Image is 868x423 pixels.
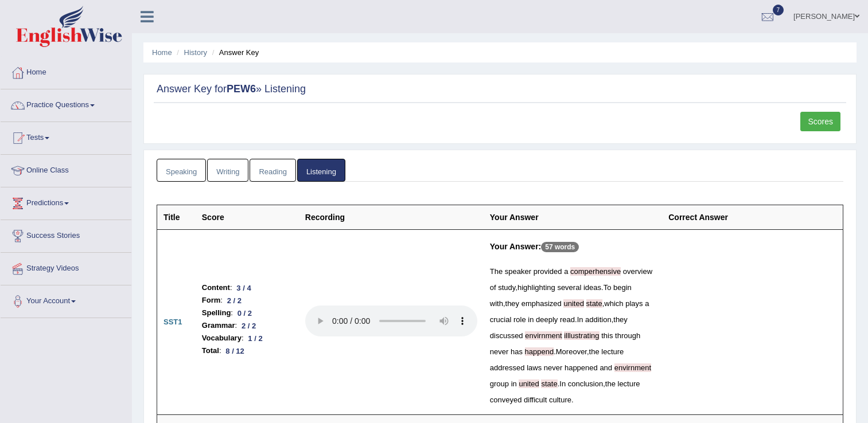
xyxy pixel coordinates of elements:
span: addition [585,315,612,324]
span: never [490,347,509,356]
li: : [202,332,293,344]
li: : [202,344,293,357]
span: ideas [583,283,601,292]
a: Speaking [157,159,206,182]
strong: PEW6 [227,83,256,95]
div: 1 / 2 [244,332,267,344]
th: Your Answer [484,205,662,230]
span: emphasized [521,299,562,308]
a: Scores [800,112,840,131]
span: conveyed [490,395,522,404]
b: Content [202,281,230,294]
b: SST1 [164,318,182,326]
span: never [544,363,563,372]
span: group [490,379,509,388]
b: Your Answer: [490,242,541,251]
span: a [564,267,568,276]
span: culture [549,395,571,404]
li: : [202,319,293,332]
span: crucial [490,315,512,324]
b: Spelling [202,307,231,319]
a: Tests [1,122,131,151]
span: 7 [773,5,784,15]
a: Listening [297,159,345,182]
span: begin [613,283,632,292]
a: Online Class [1,155,131,183]
th: Correct Answer [662,205,843,230]
span: speaker [505,267,531,276]
span: Did you mean “United States”? [541,379,557,388]
span: provided [534,267,562,276]
span: Did you mean “United States”? [563,299,583,308]
a: Strategy Videos [1,253,131,281]
span: plays [625,299,643,308]
span: through [615,331,640,340]
div: , . , , . , . , . , . [490,264,656,408]
span: lecture [601,347,624,356]
p: 57 words [541,242,579,252]
span: discussed [490,331,523,340]
div: 3 / 4 [232,282,256,294]
a: Success Stories [1,220,131,249]
b: Grammar [202,319,235,332]
li: : [202,294,293,307]
div: 8 / 12 [221,345,249,357]
span: highlighting [517,283,555,292]
span: read [560,315,575,324]
span: the [605,379,616,388]
span: The [490,267,503,276]
span: of [490,283,496,292]
li: : [202,307,293,319]
span: Possible spelling mistake found. (did you mean: comprehensive) [570,267,621,276]
span: with [490,299,503,308]
span: addressed [490,363,525,372]
span: overview [623,267,652,276]
span: Did you mean “United States”? [584,299,586,308]
span: In [577,315,583,324]
span: difficult [524,395,547,404]
h2: Answer Key for » Listening [157,84,843,95]
a: Practice Questions [1,89,131,118]
span: Possible spelling mistake found. (did you mean: environment) [614,363,651,372]
div: 2 / 2 [237,320,260,332]
th: Score [196,205,299,230]
a: History [184,48,207,57]
span: a [645,299,649,308]
span: lecture [618,379,640,388]
span: Possible spelling mistake found. (did you mean: happened) [525,347,554,356]
span: which [604,299,623,308]
span: Did you mean “United States”? [519,379,539,388]
th: Recording [299,205,484,230]
span: Moreover [556,347,587,356]
span: deeply [536,315,558,324]
b: Form [202,294,221,307]
span: Did you mean “United States”? [586,299,602,308]
span: In [559,379,566,388]
span: has [511,347,523,356]
span: they [613,315,628,324]
span: conclusion [568,379,603,388]
span: study [498,283,515,292]
span: several [557,283,581,292]
span: in [528,315,534,324]
th: Title [157,205,196,230]
span: role [513,315,526,324]
a: Reading [250,159,295,182]
span: Did you mean “United States”? [539,379,542,388]
span: in [511,379,517,388]
a: Your Account [1,285,131,314]
li: Answer Key [209,47,259,58]
span: and [600,363,612,372]
span: laws [527,363,542,372]
a: Home [152,48,172,57]
span: Possible spelling mistake found. (did you mean: illustrating) [564,331,599,340]
b: Vocabulary [202,332,242,344]
div: 0 / 2 [233,307,256,319]
span: Possible spelling mistake found. (did you mean: environment) [525,331,562,340]
li: : [202,281,293,294]
div: 2 / 2 [223,295,246,307]
span: happened [565,363,598,372]
span: this [601,331,613,340]
b: Total [202,344,219,357]
a: Home [1,57,131,85]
